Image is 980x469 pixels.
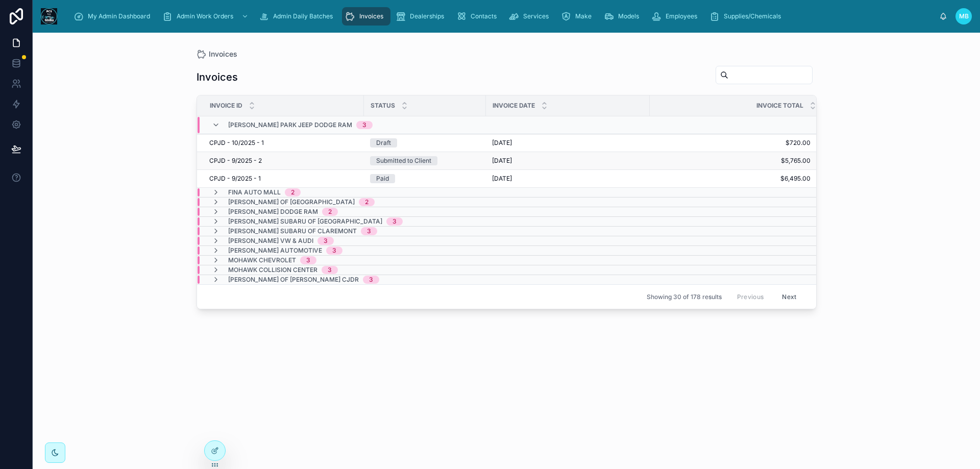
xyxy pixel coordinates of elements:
[558,7,599,26] a: Make
[256,7,340,26] a: Admin Daily Batches
[362,121,366,129] div: 3
[376,156,431,165] div: Submitted to Client
[210,102,242,110] span: Invoice ID
[756,102,803,110] span: Invoice Total
[706,7,788,26] a: Supplies/Chemicals
[228,276,359,284] span: [PERSON_NAME] of [PERSON_NAME] CJDR
[523,12,549,20] span: Services
[273,12,333,20] span: Admin Daily Batches
[209,139,264,147] span: CPJD - 10/2025 - 1
[376,138,391,147] div: Draft
[324,237,328,245] div: 3
[647,293,722,301] span: Showing 30 of 178 results
[371,102,395,110] span: Status
[228,188,281,196] span: Fina Auto Mall
[209,49,237,59] span: Invoices
[209,157,358,165] a: CPJD - 9/2025 - 2
[228,208,318,216] span: [PERSON_NAME] Dodge Ram
[342,7,390,26] a: Invoices
[228,256,296,264] span: Mohawk Chevrolet
[365,198,369,206] div: 2
[666,12,697,20] span: Employees
[575,12,592,20] span: Make
[959,12,969,20] span: MB
[492,139,512,147] span: [DATE]
[618,12,639,20] span: Models
[492,157,512,165] span: [DATE]
[493,102,535,110] span: Invoice Date
[228,121,352,129] span: [PERSON_NAME] Park Jeep Dodge Ram
[228,227,357,235] span: [PERSON_NAME] Subaru of Claremont
[228,217,382,226] span: [PERSON_NAME] Subaru of [GEOGRAPHIC_DATA]
[601,7,646,26] a: Models
[328,266,332,274] div: 3
[70,7,157,26] a: My Admin Dashboard
[332,246,336,255] div: 3
[367,227,371,235] div: 3
[376,174,389,183] div: Paid
[41,8,57,24] img: App logo
[209,175,261,183] span: CPJD - 9/2025 - 1
[492,175,512,183] span: [DATE]
[492,139,644,147] a: [DATE]
[492,157,644,165] a: [DATE]
[492,175,644,183] a: [DATE]
[370,156,480,165] a: Submitted to Client
[393,7,451,26] a: Dealerships
[650,175,811,183] a: $6,495.00
[471,12,497,20] span: Contacts
[506,7,556,26] a: Services
[393,217,397,226] div: 3
[650,157,811,165] a: $5,765.00
[177,12,233,20] span: Admin Work Orders
[410,12,444,20] span: Dealerships
[88,12,150,20] span: My Admin Dashboard
[453,7,504,26] a: Contacts
[370,138,480,147] a: Draft
[197,70,238,84] h1: Invoices
[65,5,939,28] div: scrollable content
[370,174,480,183] a: Paid
[648,7,704,26] a: Employees
[209,139,358,147] a: CPJD - 10/2025 - 1
[228,237,313,245] span: [PERSON_NAME] VW & Audi
[291,188,295,196] div: 2
[209,157,262,165] span: CPJD - 9/2025 - 2
[724,12,781,20] span: Supplies/Chemicals
[228,246,322,255] span: [PERSON_NAME] Automotive
[369,276,373,284] div: 3
[306,256,310,264] div: 3
[359,12,383,20] span: Invoices
[328,208,332,216] div: 2
[228,266,317,274] span: Mohawk Collision Center
[159,7,254,26] a: Admin Work Orders
[650,139,811,147] a: $720.00
[228,198,355,206] span: [PERSON_NAME] of [GEOGRAPHIC_DATA]
[209,175,358,183] a: CPJD - 9/2025 - 1
[775,289,803,305] button: Next
[197,49,237,59] a: Invoices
